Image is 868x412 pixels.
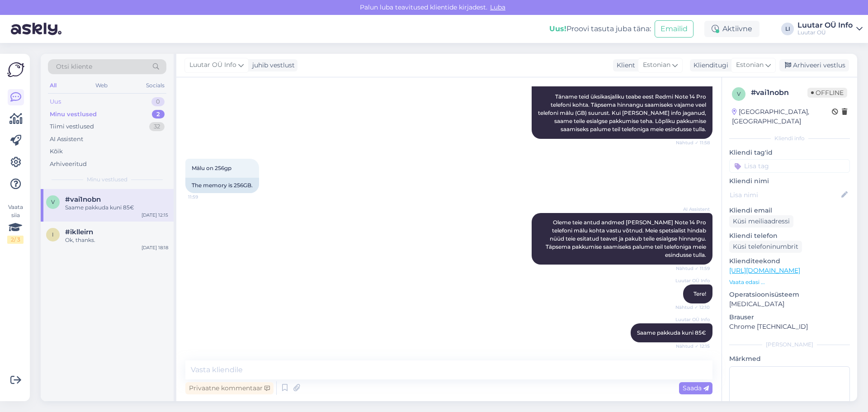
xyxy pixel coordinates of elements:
[732,107,832,126] div: [GEOGRAPHIC_DATA], [GEOGRAPHIC_DATA]
[729,341,850,349] div: [PERSON_NAME]
[729,278,850,286] p: Vaata edasi ...
[185,382,274,394] div: Privaatne kommentaar
[65,204,168,212] div: Saame pakkuda kuni 85€
[51,199,55,205] span: v
[613,61,635,70] div: Klient
[50,110,97,119] div: Minu vestlused
[690,61,728,70] div: Klienditugi
[188,194,222,200] span: 11:59
[50,160,87,169] div: Arhiveeritud
[65,195,101,204] span: #vai1nobn
[676,343,710,350] span: Nähtud ✓ 12:15
[549,24,566,33] b: Uus!
[50,97,61,106] div: Uus
[729,215,793,227] div: Küsi meiliaadressi
[797,29,853,36] div: Luutar OÜ
[779,59,849,71] div: Arhiveeri vestlus
[730,190,840,200] input: Lisa nimi
[149,122,165,131] div: 32
[729,134,850,142] div: Kliendi info
[729,231,850,241] p: Kliendi telefon
[655,20,693,38] button: Emailid
[729,148,850,157] p: Kliendi tag'id
[152,110,165,119] div: 2
[729,266,800,275] a: [URL][DOMAIN_NAME]
[192,165,231,171] span: Mälu on 256gp
[549,24,651,34] div: Proovi tasuta juba täna:
[7,203,24,244] div: Vaata siia
[185,178,259,193] div: The memory is 256GB.
[142,212,168,218] div: [DATE] 12:15
[7,236,24,244] div: 2 / 3
[538,77,708,133] span: Tere! Täname teid üksikasjaliku teabe eest Redmi Note 14 Pro telefoni kohta. Täpsema hinnangu saa...
[704,21,759,37] div: Aktiivne
[643,60,670,70] span: Estonian
[729,176,850,186] p: Kliendi nimi
[729,354,850,364] p: Märkmed
[807,88,847,98] span: Offline
[675,304,710,311] span: Nähtud ✓ 12:10
[729,256,850,266] p: Klienditeekond
[729,322,850,331] p: Chrome [TECHNICAL_ID]
[87,175,127,184] span: Minu vestlused
[675,316,710,323] span: Luutar OÜ Info
[729,241,802,253] div: Küsi telefoninumbrit
[144,80,166,91] div: Socials
[675,277,710,284] span: Luutar OÜ Info
[7,61,24,78] img: Askly Logo
[546,219,708,258] span: Oleme teie antud andmed [PERSON_NAME] Note 14 Pro telefoni mälu kohta vastu võtnud. Meie spetsial...
[189,60,236,70] span: Luutar OÜ Info
[797,22,853,29] div: Luutar OÜ Info
[736,60,764,70] span: Estonian
[94,80,109,91] div: Web
[50,122,94,131] div: Tiimi vestlused
[729,299,850,309] p: [MEDICAL_DATA]
[50,135,83,144] div: AI Assistent
[48,80,58,91] div: All
[797,22,863,36] a: Luutar OÜ InfoLuutar OÜ
[65,236,168,244] div: Ok, thanks.
[781,23,794,35] div: LI
[52,231,54,238] span: i
[676,265,710,272] span: Nähtud ✓ 11:59
[50,147,63,156] div: Kõik
[729,206,850,215] p: Kliendi email
[683,384,709,392] span: Saada
[56,62,92,71] span: Otsi kliente
[729,159,850,173] input: Lisa tag
[65,228,93,236] span: #iklleirn
[751,87,807,98] div: # vai1nobn
[142,244,168,251] div: [DATE] 18:18
[637,329,706,336] span: Saame pakkuda kuni 85€
[729,313,850,322] p: Brauser
[676,139,710,146] span: Nähtud ✓ 11:58
[693,290,706,297] span: Tere!
[737,90,741,97] span: v
[487,3,508,11] span: Luba
[249,61,295,70] div: juhib vestlust
[151,97,165,106] div: 0
[729,290,850,299] p: Operatsioonisüsteem
[676,206,710,213] span: AI Assistent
